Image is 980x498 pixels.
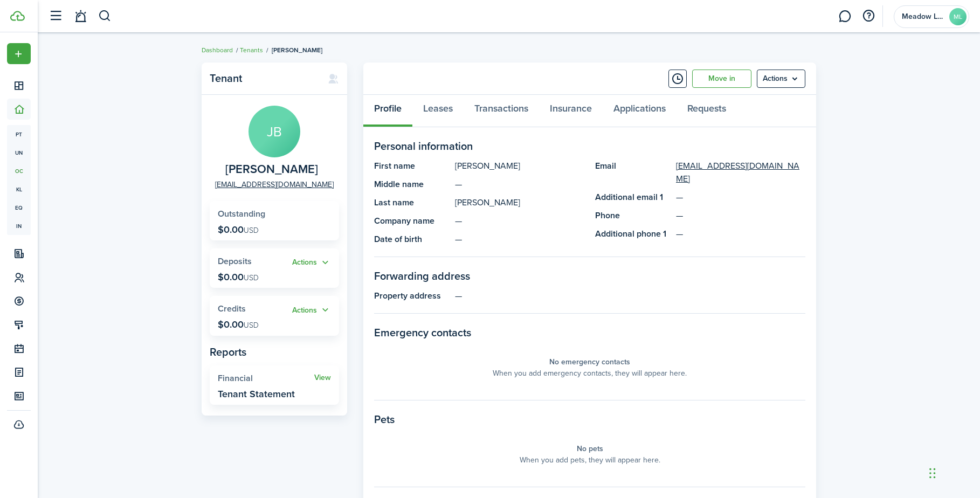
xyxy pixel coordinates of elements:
panel-main-description: — [455,233,584,246]
a: in [7,217,31,235]
button: Open menu [7,43,31,64]
span: Meadow Lane Homes [902,13,945,20]
span: USD [244,272,259,283]
a: eq [7,198,31,217]
panel-main-description: [PERSON_NAME] [455,196,584,209]
widget-stats-description: Tenant Statement [218,389,295,399]
a: Insurance [539,95,603,127]
button: Search [98,7,112,25]
a: [EMAIL_ADDRESS][DOMAIN_NAME] [215,179,334,190]
a: pt [7,125,31,143]
panel-main-description: — [455,289,805,302]
panel-main-title: Middle name [374,178,450,191]
panel-main-section-title: Emergency contacts [374,324,805,341]
a: View [314,373,331,382]
panel-main-title: Date of birth [374,233,450,246]
p: $0.00 [218,272,259,282]
div: Drag [929,457,936,489]
panel-main-placeholder-description: When you add pets, they will appear here. [520,454,660,466]
panel-main-title: Property address [374,289,450,302]
panel-main-description: — [455,215,584,227]
a: un [7,143,31,162]
panel-main-title: Additional email 1 [595,191,671,204]
button: Open menu [292,304,331,316]
span: Deposits [218,255,252,267]
button: Actions [292,304,331,316]
panel-main-subtitle: Reports [210,344,339,360]
button: Open sidebar [45,6,66,26]
panel-main-section-title: Forwarding address [374,268,805,284]
panel-main-placeholder-description: When you add emergency contacts, they will appear here. [493,368,687,379]
panel-main-section-title: Pets [374,411,805,427]
menu-btn: Actions [757,70,805,88]
a: Requests [677,95,737,127]
span: Credits [218,302,246,315]
a: Move in [692,70,751,88]
panel-main-title: Email [595,160,671,185]
panel-main-title: Tenant [210,72,317,85]
a: Dashboard [202,45,233,55]
panel-main-title: Phone [595,209,671,222]
widget-stats-title: Financial [218,373,314,383]
a: Notifications [70,3,91,30]
span: USD [244,320,259,331]
panel-main-title: First name [374,160,450,172]
a: Tenants [240,45,263,55]
button: Timeline [668,70,687,88]
button: Open menu [757,70,805,88]
button: Open resource center [859,7,878,25]
panel-main-title: Company name [374,215,450,227]
img: TenantCloud [10,11,25,21]
panel-main-description: — [455,178,584,191]
panel-main-title: Last name [374,196,450,209]
a: Transactions [464,95,539,127]
a: oc [7,162,31,180]
a: Leases [412,95,464,127]
panel-main-section-title: Personal information [374,138,805,154]
span: [PERSON_NAME] [272,45,322,55]
button: Actions [292,257,331,269]
a: Messaging [834,3,855,30]
a: [EMAIL_ADDRESS][DOMAIN_NAME] [676,160,805,185]
panel-main-placeholder-title: No emergency contacts [549,356,630,368]
a: Applications [603,95,677,127]
span: Outstanding [218,207,265,220]
p: $0.00 [218,224,259,235]
avatar-text: JB [249,106,300,157]
iframe: Chat Widget [926,446,980,498]
panel-main-title: Additional phone 1 [595,227,671,240]
span: USD [244,225,259,236]
button: Open menu [292,257,331,269]
p: $0.00 [218,319,259,330]
a: kl [7,180,31,198]
panel-main-description: [PERSON_NAME] [455,160,584,172]
span: Josh Brickner [225,163,318,176]
panel-main-placeholder-title: No pets [577,443,603,454]
avatar-text: ML [949,8,967,25]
